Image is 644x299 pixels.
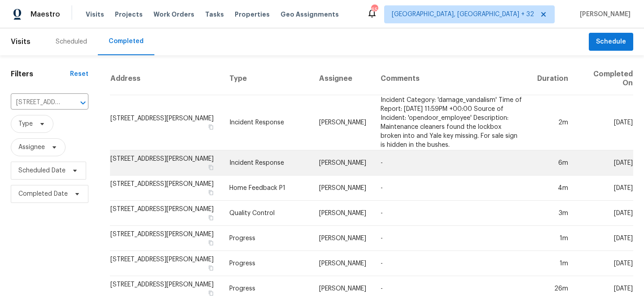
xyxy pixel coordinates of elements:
[70,70,88,79] div: Reset
[530,201,575,226] td: 3m
[530,95,575,150] td: 2m
[18,143,45,152] span: Assignee
[115,10,143,19] span: Projects
[575,226,633,251] td: [DATE]
[207,289,215,297] button: Copy Address
[110,95,222,150] td: [STREET_ADDRESS][PERSON_NAME]
[312,226,373,251] td: [PERSON_NAME]
[207,264,215,272] button: Copy Address
[207,123,215,131] button: Copy Address
[312,201,373,226] td: [PERSON_NAME]
[576,10,631,19] span: [PERSON_NAME]
[373,150,530,176] td: -
[18,119,33,128] span: Type
[110,176,222,201] td: [STREET_ADDRESS][PERSON_NAME]
[153,10,194,19] span: Work Orders
[207,239,215,247] button: Copy Address
[530,62,575,95] th: Duration
[373,251,530,276] td: -
[207,189,215,197] button: Copy Address
[596,36,626,48] span: Schedule
[77,97,89,109] button: Open
[530,176,575,201] td: 4m
[575,62,633,95] th: Completed On
[11,70,70,79] h1: Filters
[31,10,60,19] span: Maestro
[575,150,633,176] td: [DATE]
[575,176,633,201] td: [DATE]
[110,251,222,276] td: [STREET_ADDRESS][PERSON_NAME]
[312,176,373,201] td: [PERSON_NAME]
[110,62,222,95] th: Address
[589,33,633,51] button: Schedule
[575,251,633,276] td: [DATE]
[373,226,530,251] td: -
[312,150,373,176] td: [PERSON_NAME]
[18,166,66,175] span: Scheduled Date
[575,201,633,226] td: [DATE]
[575,95,633,150] td: [DATE]
[312,95,373,150] td: [PERSON_NAME]
[235,10,270,19] span: Properties
[530,251,575,276] td: 1m
[205,11,224,18] span: Tasks
[222,251,312,276] td: Progress
[11,96,63,110] input: Search for an address...
[222,201,312,226] td: Quality Control
[373,95,530,150] td: Incident Category: 'damage_vandalism' Time of Report: [DATE] 11:59PM +00:00 Source of Incident: '...
[86,10,104,19] span: Visits
[530,226,575,251] td: 1m
[11,32,31,52] span: Visits
[222,176,312,201] td: Home Feedback P1
[371,5,377,14] div: 658
[392,10,534,19] span: [GEOGRAPHIC_DATA], [GEOGRAPHIC_DATA] + 32
[110,201,222,226] td: [STREET_ADDRESS][PERSON_NAME]
[312,251,373,276] td: [PERSON_NAME]
[280,10,339,19] span: Geo Assignments
[373,62,530,95] th: Comments
[222,226,312,251] td: Progress
[222,150,312,176] td: Incident Response
[222,62,312,95] th: Type
[207,163,215,171] button: Copy Address
[373,176,530,201] td: -
[109,37,144,46] div: Completed
[56,37,87,46] div: Scheduled
[207,214,215,222] button: Copy Address
[18,189,68,198] span: Completed Date
[110,226,222,251] td: [STREET_ADDRESS][PERSON_NAME]
[312,62,373,95] th: Assignee
[373,201,530,226] td: -
[110,150,222,176] td: [STREET_ADDRESS][PERSON_NAME]
[530,150,575,176] td: 6m
[222,95,312,150] td: Incident Response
